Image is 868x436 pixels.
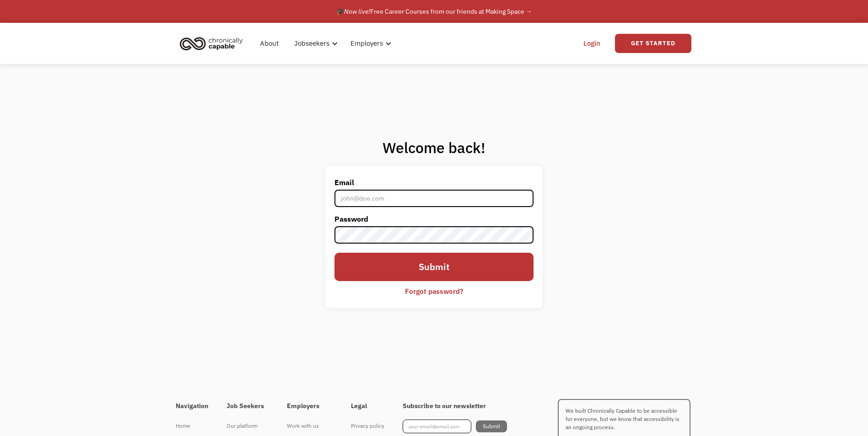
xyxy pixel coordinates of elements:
[334,190,533,207] input: john@doe.com
[226,420,269,432] a: Our platform
[177,33,250,53] a: home
[325,138,542,157] h1: Welcome back!
[403,420,507,433] form: Footer Newsletter
[476,420,507,432] input: Submit
[289,29,340,58] div: Jobseekers
[287,420,333,432] a: Work with us
[287,402,333,410] h4: Employers
[615,34,691,53] a: Get Started
[334,175,533,299] form: Email Form 2
[351,402,384,410] h4: Legal
[176,420,208,431] div: Home
[176,420,208,432] a: Home
[405,286,463,297] div: Forgot password?
[398,283,470,299] a: Forgot password?
[344,7,370,16] em: Now live!
[334,175,533,190] label: Email
[351,420,384,431] div: Privacy policy
[334,212,533,226] label: Password
[578,29,606,58] a: Login
[287,420,333,431] div: Work with us
[351,420,384,432] a: Privacy policy
[336,6,532,17] div: 🎓 Free Career Courses from our friends at Making Space →
[345,29,394,58] div: Employers
[334,253,533,281] input: Submit
[226,420,269,431] div: Our platform
[403,420,471,433] input: your-email@email.com
[177,33,246,53] img: Chronically Capable logo
[226,402,269,410] h4: Job Seekers
[350,38,383,49] div: Employers
[403,402,507,410] h4: Subscribe to our newsletter
[254,29,284,58] a: About
[176,402,208,410] h4: Navigation
[294,38,329,49] div: Jobseekers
